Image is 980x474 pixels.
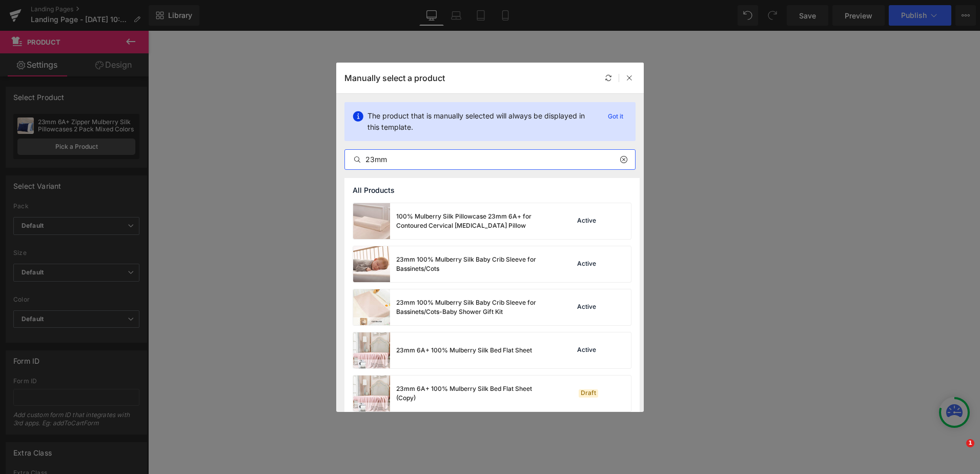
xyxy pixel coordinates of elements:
div: Active [575,303,598,311]
div: Active [575,217,598,225]
div: 23mm 6A+ 100% Mulberry Silk Bed Flat Sheet (Copy) [396,384,550,403]
div: 23mm 100% Mulberry Silk Baby Crib Sleeve for Bassinets/Cots [396,255,550,273]
img: product-img [353,203,390,239]
img: product-img [353,332,390,368]
div: Active [575,346,598,354]
img: product-img [353,376,390,411]
img: product-img [353,289,390,325]
p: Manually select a product [344,73,445,83]
div: 23mm 6A+ 100% Mulberry Silk Bed Flat Sheet [396,346,532,355]
iframe: Intercom live chat [945,439,970,464]
div: Active [575,260,598,268]
div: 23mm 100% Mulberry Silk Baby Crib Sleeve for Bassinets/Cots-Baby Shower Gift Kit [396,298,550,317]
span: 1 [966,439,974,447]
p: Got it [604,110,627,123]
p: The product that is manually selected will always be displayed in this template. [367,110,596,133]
div: Draft [579,389,598,398]
div: All Products [344,178,640,203]
input: Search products [345,153,635,166]
img: product-img [353,246,390,282]
div: 100% Mulberry Silk Pillowcase 23mm 6A+ for Contoured Cervical [MEDICAL_DATA] Pillow [396,212,550,230]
